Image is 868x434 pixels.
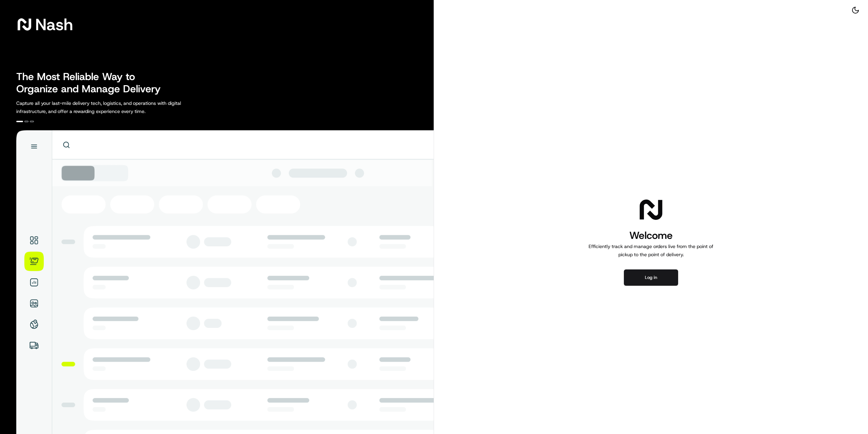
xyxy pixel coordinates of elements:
h1: Welcome [586,229,716,242]
span: Nash [35,18,73,31]
h2: The Most Reliable Way to Organize and Manage Delivery [16,71,168,95]
p: Efficiently track and manage orders live from the point of pickup to the point of delivery. [586,242,716,259]
p: Capture all your last-mile delivery tech, logistics, and operations with digital infrastructure, ... [16,99,212,115]
button: Log in [624,269,678,286]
